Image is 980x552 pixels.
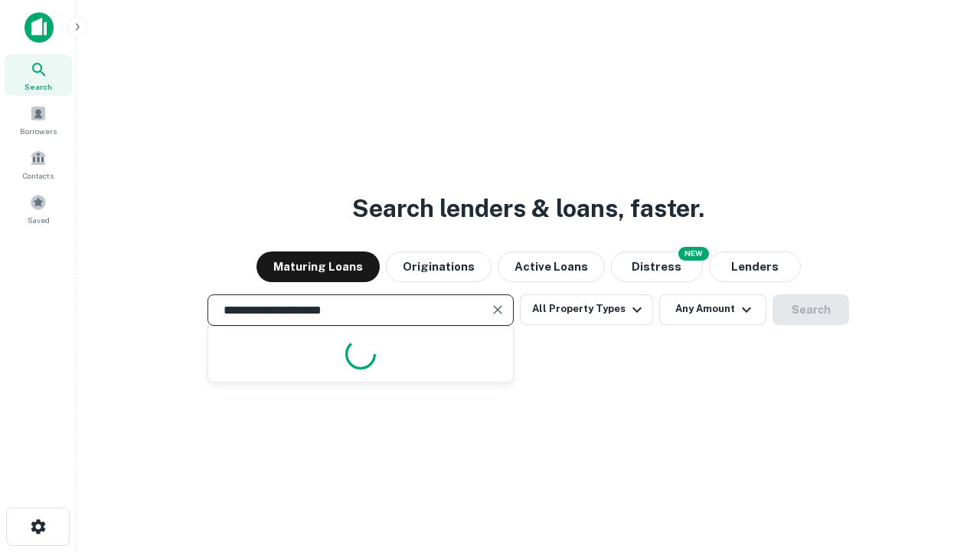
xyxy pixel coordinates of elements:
a: Borrowers [5,99,72,140]
h3: Search lenders & loans, faster. [352,190,704,227]
span: Saved [28,214,50,226]
a: Search [5,54,72,96]
span: Borrowers [20,125,57,137]
button: All Property Types [520,294,653,325]
div: NEW [678,247,709,261]
button: Clear [487,299,508,320]
iframe: Chat Widget [903,429,980,503]
button: Originations [386,251,492,282]
span: Search [24,80,52,93]
button: Any Amount [659,294,766,325]
img: capitalize-icon.png [24,12,54,43]
span: Contacts [23,169,54,182]
button: Lenders [709,251,801,282]
button: Search distressed loans with lien and other non-mortgage details. [611,251,703,282]
a: Contacts [5,143,72,185]
a: Saved [5,188,72,229]
button: Maturing Loans [256,251,380,282]
button: Active Loans [498,251,605,282]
